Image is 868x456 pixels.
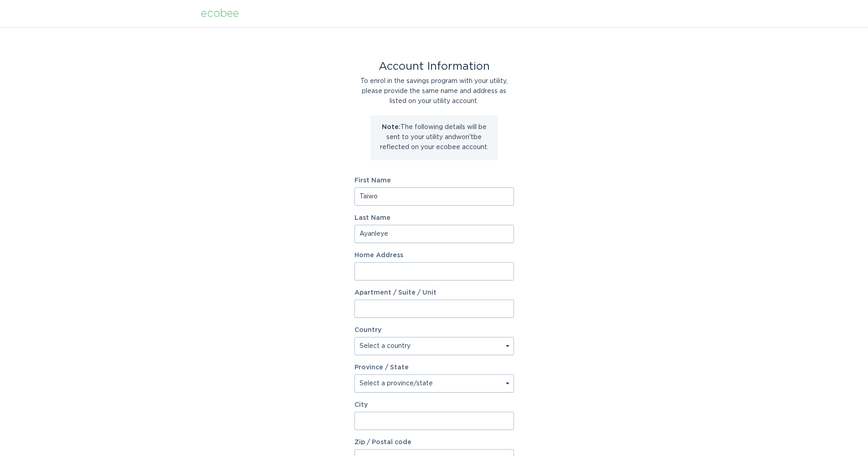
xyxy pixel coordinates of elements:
p: The following details will be sent to your utility and won't be reflected on your ecobee account. [377,122,491,152]
div: ecobee [201,9,239,19]
label: Zip / Postal code [354,439,514,446]
div: Account Information [354,62,514,72]
label: Home Address [354,252,514,259]
label: City [354,402,514,408]
label: First Name [354,177,514,184]
strong: Note: [382,124,401,130]
label: Province / State [354,364,409,371]
label: Apartment / Suite / Unit [354,290,514,296]
label: Last Name [354,215,514,221]
label: Country [354,327,381,333]
div: To enrol in the savings program with your utility, please provide the same name and address as li... [354,76,514,106]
